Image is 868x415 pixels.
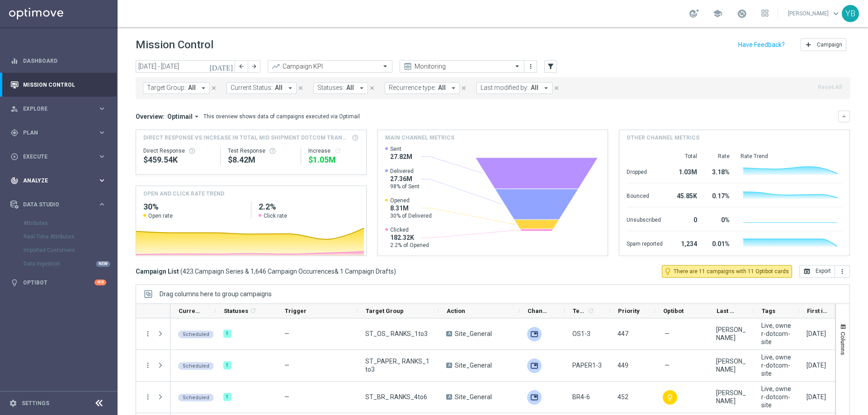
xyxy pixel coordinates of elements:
[455,361,492,369] span: Site_General
[268,60,392,73] ng-select: Campaign KPI
[666,394,674,401] i: lightbulb_outline
[10,57,107,65] div: equalizer Dashboard
[716,357,746,373] div: John Bruzzese
[334,147,341,154] i: refresh
[449,84,458,92] i: arrow_drop_down
[10,153,19,161] i: play_circle_outline
[143,154,213,165] div: $459,537
[618,362,628,369] span: 449
[547,62,555,70] i: filter_alt
[618,308,640,314] span: Priority
[317,84,344,92] span: Statuses:
[390,204,432,212] span: 8.31M
[544,60,557,73] button: filter_alt
[284,393,289,401] span: —
[10,153,107,160] div: play_circle_outline Execute keyboard_arrow_right
[143,190,224,198] h4: OPEN AND CLICK RATE TREND
[208,60,235,74] button: [DATE]
[24,257,117,270] div: Data Ingestion
[271,62,280,71] i: trending_up
[762,308,775,314] span: Tags
[223,361,231,369] div: 1
[284,362,289,369] span: —
[674,212,697,226] div: 0
[390,168,420,175] span: Delivered
[335,268,339,275] span: &
[838,111,850,122] button: keyboard_arrow_down
[572,330,590,338] span: OS1-3
[209,62,234,70] i: [DATE]
[840,332,847,355] span: Columns
[390,153,412,161] span: 27.82M
[787,7,842,20] a: [PERSON_NAME]keyboard_arrow_down
[228,154,293,165] div: $8,416,425
[10,201,98,209] div: Data Studio
[365,330,428,338] span: ST_OS_ RANKS_1to3
[708,236,730,250] div: 0.01%
[10,49,106,73] div: Dashboard
[199,84,208,92] i: arrow_drop_down
[716,389,746,405] div: John Bruzzese
[385,134,454,142] h4: Main channel metrics
[365,393,427,401] span: ST_BR_ RANKS_4to6
[394,267,396,275] span: )
[527,327,542,341] div: Adobe SFTP Prod
[250,307,257,314] i: refresh
[147,84,186,92] span: Target Group:
[553,85,560,91] i: close
[284,330,289,337] span: —
[136,382,170,413] div: Press SPACE to select this row.
[390,197,432,204] span: Opened
[340,267,394,275] span: 1 Campaign Drafts
[188,84,196,92] span: All
[10,57,19,65] i: equalizer
[10,177,19,185] i: track_changes
[708,164,730,178] div: 3.18%
[144,393,152,401] button: more_vert
[839,268,846,275] i: more_vert
[143,134,349,142] span: Direct Response VS Increase In Total Mid Shipment Dotcom Transaction Amount
[761,385,791,409] span: Live, owner-dotcom-site
[286,84,294,92] i: arrow_drop_down
[144,330,152,338] i: more_vert
[178,361,214,370] colored-tag: Scheduled
[226,82,297,94] button: Current Status: All arrow_drop_down
[297,85,304,91] i: close
[223,393,231,401] div: 1
[627,188,663,202] div: Bounced
[358,84,366,92] i: arrow_drop_down
[98,152,106,161] i: keyboard_arrow_right
[674,153,697,160] div: Total
[587,307,594,314] i: refresh
[741,153,842,160] div: Rate Trend
[23,106,98,112] span: Explore
[390,212,432,219] span: 30% of Delivered
[627,212,663,226] div: Unsubscribed
[527,359,542,373] img: Adobe SFTP Prod
[799,265,835,278] button: open_in_browser Export
[10,279,107,286] button: lightbulb Optibot +10
[23,202,98,207] span: Data Studio
[144,361,152,369] button: more_vert
[10,129,98,137] div: Plan
[761,353,791,378] span: Live, owner-dotcom-site
[708,212,730,226] div: 0%
[98,128,106,137] i: keyboard_arrow_right
[716,326,746,342] div: John Bruzzese
[248,306,257,316] span: Calculate column
[10,81,107,89] button: Mission Control
[24,230,117,243] div: Real-Time Attributes
[23,130,98,135] span: Plan
[368,83,376,93] button: close
[10,153,98,161] div: Execute
[98,104,106,113] i: keyboard_arrow_right
[259,201,359,212] h2: 2.2%
[627,236,663,250] div: Spam reported
[231,84,273,92] span: Current Status:
[165,112,203,121] button: Optimail arrow_drop_down
[365,357,431,373] span: ST_PAPER_ RANKS_1to3
[9,399,17,407] i: settings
